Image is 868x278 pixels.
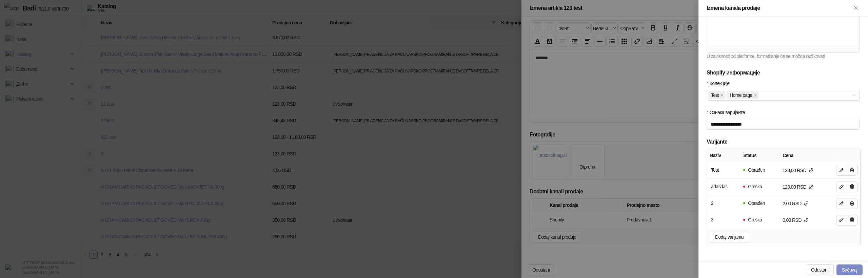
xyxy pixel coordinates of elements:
[781,181,815,193] div: 123,00 RSD
[730,91,752,99] span: Home page
[781,215,810,226] div: 0,00 RSD
[710,181,729,192] div: adasdas
[707,80,734,87] label: Колекције
[727,91,759,99] span: Home page
[707,109,749,116] label: Ознака варијанте
[710,232,749,242] button: Dodaj varijantu
[707,195,741,212] td: Naziv
[741,212,780,229] td: Status
[707,119,860,130] input: Ознака варијанте
[711,91,719,99] span: Test
[741,179,780,195] td: Status
[748,200,765,206] span: Obrađen
[720,93,724,97] span: close
[707,52,860,61] div: U zavisnosti od platforme, formatiranje će se možda razlikovati
[710,198,715,208] div: 2
[707,179,741,195] td: Naziv
[806,264,834,275] button: Odustani
[780,195,833,212] td: Cena
[748,217,762,222] span: Greška
[710,165,720,175] div: Test
[741,162,780,179] td: Status
[781,165,815,176] div: 123,00 RSD
[741,149,780,162] th: Status
[707,69,860,77] h5: Shopify информације
[780,162,833,179] td: Cena
[715,234,744,240] span: Dodaj varijantu
[781,198,810,210] div: 2,00 RSD
[748,167,765,173] span: Obrađen
[780,179,833,195] td: Cena
[852,4,860,12] button: Zatvori
[707,212,741,229] td: Naziv
[710,215,715,225] div: 3
[741,195,780,212] td: Status
[754,93,757,97] span: close
[748,184,762,189] span: Greška
[780,149,833,162] th: Cena
[780,212,833,229] td: Cena
[707,4,852,12] div: Izmena kanala prodaje
[707,162,741,179] td: Naziv
[836,264,863,275] button: Sačuvaj
[707,138,860,146] h5: Varijante
[707,149,741,162] th: Naziv
[708,91,725,99] span: Test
